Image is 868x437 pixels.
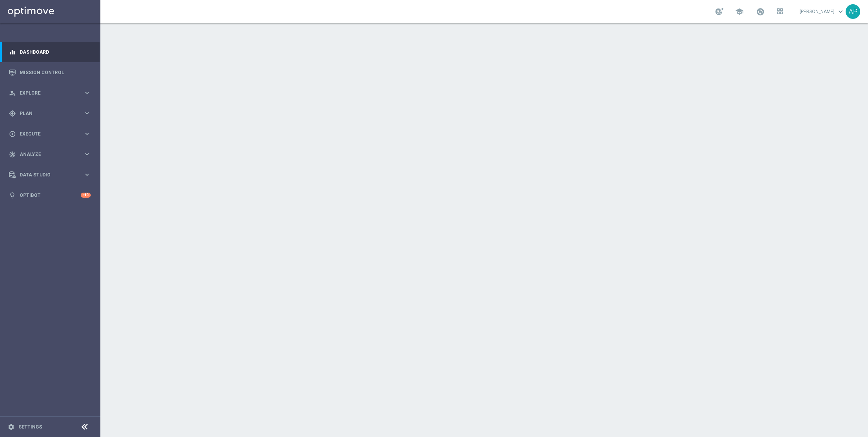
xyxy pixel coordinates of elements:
div: AP [846,4,860,19]
span: Analyze [20,152,83,157]
span: Data Studio [20,173,83,177]
i: play_circle_outline [9,130,16,137]
i: keyboard_arrow_right [83,110,91,117]
button: Mission Control [8,69,91,76]
div: Data Studio [9,171,83,178]
a: [PERSON_NAME]keyboard_arrow_down [799,6,846,17]
button: play_circle_outline Execute keyboard_arrow_right [8,131,91,137]
span: Plan [20,111,83,116]
i: keyboard_arrow_right [83,171,91,178]
i: keyboard_arrow_right [83,151,91,158]
span: Execute [20,132,83,136]
a: Optibot [20,185,81,205]
i: keyboard_arrow_right [83,89,91,97]
div: Dashboard [9,42,91,62]
button: gps_fixed Plan keyboard_arrow_right [8,110,91,117]
div: Optibot [9,185,91,205]
div: Execute [9,130,83,137]
a: Dashboard [20,42,91,62]
div: +10 [81,193,91,198]
i: person_search [9,90,16,97]
button: track_changes Analyze keyboard_arrow_right [8,151,91,158]
div: Explore [9,90,83,97]
button: equalizer Dashboard [8,49,91,55]
span: keyboard_arrow_down [836,7,845,16]
i: equalizer [9,49,16,56]
a: Mission Control [20,62,91,83]
button: lightbulb Optibot +10 [8,192,91,198]
span: school [735,7,744,16]
button: Data Studio keyboard_arrow_right [8,172,91,178]
i: lightbulb [9,192,16,199]
span: Explore [20,91,83,95]
div: Plan [9,110,83,117]
a: Settings [19,425,42,429]
i: track_changes [9,151,16,158]
i: settings [8,423,15,430]
div: Analyze [9,151,83,158]
button: person_search Explore keyboard_arrow_right [8,90,91,96]
i: gps_fixed [9,110,16,117]
div: Mission Control [9,62,91,83]
i: keyboard_arrow_right [83,130,91,137]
